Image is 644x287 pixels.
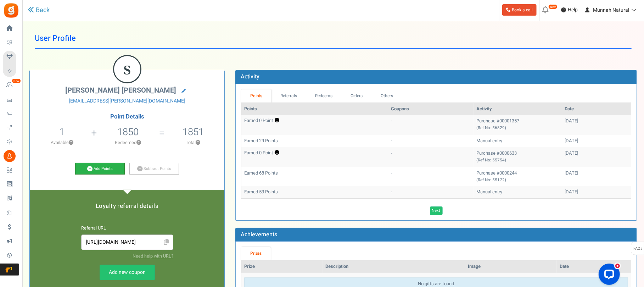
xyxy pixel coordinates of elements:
[241,230,277,239] b: Achievements
[35,98,219,105] a: [EMAIL_ADDRESS][PERSON_NAME][DOMAIN_NAME]
[388,103,474,115] th: Coupons
[566,6,578,13] span: Help
[241,247,271,260] a: Prizes
[306,89,342,103] a: Redeems
[241,103,388,115] th: Points
[161,236,172,249] span: Click to Copy
[565,150,628,157] div: [DATE]
[271,89,306,103] a: Referrals
[388,147,474,167] td: -
[100,265,155,280] a: Add new coupon
[3,79,19,91] a: New
[117,127,139,137] h5: 1850
[476,188,502,195] span: Manual entry
[196,140,200,145] button: ?
[565,189,628,195] div: [DATE]
[241,72,259,81] b: Activity
[81,226,173,231] h6: Referral URL
[633,242,643,255] span: FAQs
[474,103,562,115] th: Activity
[562,103,631,115] th: Date
[548,4,558,9] em: New
[33,139,90,146] p: Available
[558,4,581,16] a: Help
[476,177,506,183] small: (Ref No: 55172)
[241,167,388,186] td: Earned 68 Points
[565,118,628,125] div: [DATE]
[388,186,474,198] td: -
[133,253,173,259] a: Need help with URL?
[465,260,557,273] th: Image
[557,260,631,273] th: Date
[565,170,628,177] div: [DATE]
[474,167,562,186] td: Purchase #0000244
[388,167,474,186] td: -
[241,89,271,103] a: Points
[183,127,204,137] h5: 1851
[69,140,73,145] button: ?
[12,78,21,83] em: New
[244,150,273,155] span: Earned 0 Point
[136,140,141,145] button: ?
[430,206,443,215] a: Next
[388,115,474,135] td: -
[502,4,537,16] a: Book a call
[65,85,176,95] span: [PERSON_NAME] [PERSON_NAME]
[129,163,179,175] a: Subtract Points
[75,163,125,175] a: Add Points
[37,203,217,209] h5: Loyalty referral details
[241,260,323,273] th: Prize
[476,137,502,144] span: Manual entry
[114,56,140,84] figcaption: S
[593,6,629,14] span: Münnah Natural
[388,135,474,147] td: -
[3,2,19,18] img: Gratisfaction
[476,125,506,131] small: (Ref No: 56829)
[35,28,632,49] h1: User Profile
[241,186,388,198] td: Earned 53 Points
[474,147,562,167] td: Purchase #0000633
[372,89,402,103] a: Others
[476,157,506,163] small: (Ref No: 55754)
[59,125,65,139] span: 1
[474,115,562,135] td: Purchase #00001357
[323,260,465,273] th: Description
[341,89,372,103] a: Orders
[241,135,388,147] td: Earned 29 Points
[565,138,628,144] div: [DATE]
[165,139,221,146] p: Total
[30,114,224,120] h4: Point Details
[244,118,273,123] span: Earned 0 Point
[97,139,158,146] p: Redeemed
